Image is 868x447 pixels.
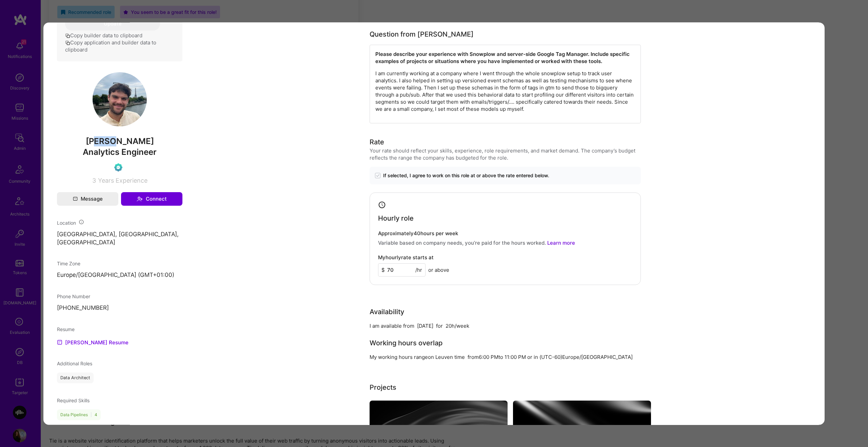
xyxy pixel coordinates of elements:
[57,372,94,383] div: Data Architect
[73,197,78,201] i: icon Mail
[57,293,90,299] span: Phone Number
[65,33,70,38] i: icon Copy
[370,382,396,392] div: Projects
[65,40,70,45] i: icon Copy
[370,322,414,329] div: I am available from
[378,201,386,209] i: icon Clock
[370,137,384,147] div: Rate
[57,136,182,146] span: [PERSON_NAME]
[65,32,142,39] button: Copy builder data to clipboard
[370,353,465,361] div: My working hours range on Leuven time
[378,214,414,222] h4: Hourly role
[98,177,147,184] span: Years Experience
[436,322,443,329] div: for
[370,307,404,317] div: Availability
[65,17,160,31] button: Update
[65,39,174,53] button: Copy application and builder data to clipboard
[93,72,147,126] img: User Avatar
[452,322,469,329] div: h/week
[93,121,147,128] a: User Avatar
[83,147,157,157] span: Analytics Engineer
[378,255,434,261] h4: My hourly rate starts at
[57,192,118,206] button: Message
[121,192,182,206] button: Connect
[57,271,182,280] p: Europe/[GEOGRAPHIC_DATA] (GMT+01:00 )
[57,304,182,312] p: [PHONE_NUMBER]
[57,398,90,403] span: Required Skills
[381,266,385,273] span: $
[375,51,631,64] strong: Please describe your experience with Snowplow and server-side Google Tag Manager. Include specifi...
[57,361,92,366] span: Additional Roles
[114,163,122,171] img: Evaluation Call Pending
[479,354,532,360] span: 6:00 PM to 11:00 PM or
[91,412,92,418] span: |
[378,230,632,237] h4: Approximately 40 hours per week
[370,147,641,161] div: Your rate should reflect your skills, experience, role requirements, and market demand. The compa...
[57,230,182,247] p: [GEOGRAPHIC_DATA], [GEOGRAPHIC_DATA], [GEOGRAPHIC_DATA]
[57,326,75,332] span: Resume
[57,261,80,267] span: Time Zone
[137,196,143,202] i: icon Connect
[57,219,182,226] div: Location
[547,240,575,246] a: Learn more
[378,263,426,277] input: XXX
[370,338,442,348] div: Working hours overlap
[417,322,433,329] div: [DATE]
[415,266,422,273] span: /hr
[468,354,633,360] span: from in (UTC -60 ) Europe/[GEOGRAPHIC_DATA]
[57,340,62,345] img: Resume
[375,70,635,113] p: I am currently working at a company where I went through the whole snowplow setup to track user a...
[57,338,129,346] a: [PERSON_NAME] Resume
[92,177,96,184] span: 3
[446,322,452,329] div: 20
[370,29,474,39] div: Question from [PERSON_NAME]
[428,266,449,273] span: or above
[57,409,101,420] div: Data Pipelines 4
[378,239,632,246] p: Variable based on company needs, you’re paid for the hours worked.
[43,22,825,425] div: modal
[383,172,549,179] span: If selected, I agree to work on this role at or above the rate entered below.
